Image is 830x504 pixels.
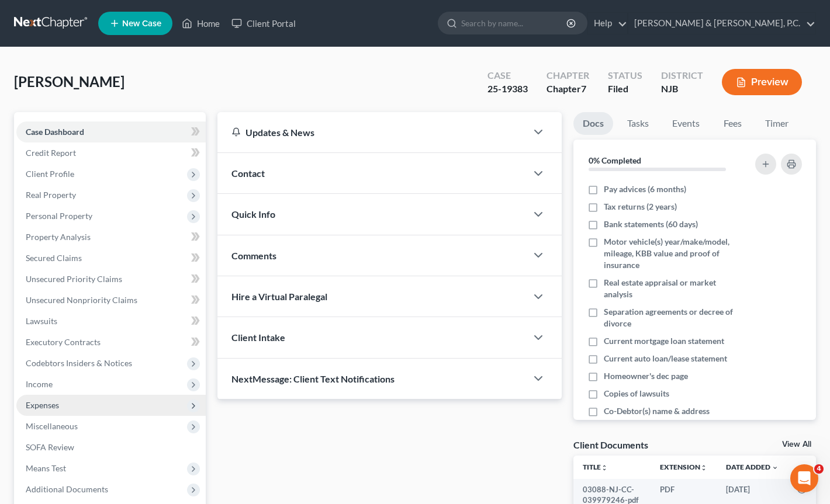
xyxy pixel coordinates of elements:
[231,373,395,384] span: NextMessage: Client Text Notifications
[16,269,206,290] a: Unsecured Priority Claims
[231,126,513,138] div: Updates & News
[231,332,285,343] span: Client Intake
[604,201,677,213] span: Tax returns (2 years)
[814,464,824,474] span: 4
[547,82,589,96] div: Chapter
[583,463,608,471] a: Titleunfold_more
[26,442,74,452] span: SOFA Review
[604,236,745,271] span: Motor vehicle(s) year/make/model, mileage, KBB value and proof of insurance
[14,73,124,90] span: [PERSON_NAME]
[782,440,811,449] a: View All
[604,335,724,347] span: Current mortgage loan statement
[589,155,641,165] strong: 0% Completed
[573,439,648,451] div: Client Documents
[604,218,698,230] span: Bank statements (60 days)
[790,464,818,492] iframe: Intercom live chat
[26,358,132,368] span: Codebtors Insiders & Notices
[16,142,206,164] a: Credit Report
[601,464,608,471] i: unfold_more
[714,112,751,135] a: Fees
[604,306,745,329] span: Separation agreements or decree of divorce
[226,13,302,34] a: Client Portal
[16,248,206,269] a: Secured Claims
[772,464,779,471] i: expand_more
[26,484,108,494] span: Additional Documents
[231,250,276,261] span: Comments
[756,112,798,135] a: Timer
[231,208,275,220] span: Quick Info
[16,290,206,311] a: Unsecured Nonpriority Claims
[26,148,76,158] span: Credit Report
[628,13,815,34] a: [PERSON_NAME] & [PERSON_NAME], P.C.
[604,353,727,364] span: Current auto loan/lease statement
[604,370,688,382] span: Homeowner's dec page
[26,421,78,431] span: Miscellaneous
[26,190,76,200] span: Real Property
[487,69,528,82] div: Case
[573,112,613,135] a: Docs
[663,112,709,135] a: Events
[122,19,161,28] span: New Case
[660,463,707,471] a: Extensionunfold_more
[26,379,53,389] span: Income
[661,69,703,82] div: District
[26,274,122,284] span: Unsecured Priority Claims
[700,464,707,471] i: unfold_more
[604,388,669,399] span: Copies of lawsuits
[16,227,206,248] a: Property Analysis
[26,400,59,410] span: Expenses
[722,69,802,95] button: Preview
[487,82,528,96] div: 25-19383
[26,463,66,473] span: Means Test
[26,295,137,305] span: Unsecured Nonpriority Claims
[26,316,57,326] span: Lawsuits
[604,183,686,195] span: Pay advices (6 months)
[608,82,642,96] div: Filed
[231,291,327,302] span: Hire a Virtual Paralegal
[26,337,101,347] span: Executory Contracts
[661,82,703,96] div: NJB
[26,253,82,263] span: Secured Claims
[618,112,658,135] a: Tasks
[16,332,206,353] a: Executory Contracts
[26,169,74,179] span: Client Profile
[176,13,226,34] a: Home
[726,463,779,471] a: Date Added expand_more
[588,13,627,34] a: Help
[604,405,710,417] span: Co-Debtor(s) name & address
[608,69,642,82] div: Status
[16,311,206,332] a: Lawsuits
[581,83,586,94] span: 7
[231,168,265,179] span: Contact
[461,12,568,34] input: Search by name...
[26,211,92,221] span: Personal Property
[26,232,91,242] span: Property Analysis
[16,121,206,142] a: Case Dashboard
[26,127,84,137] span: Case Dashboard
[547,69,589,82] div: Chapter
[16,437,206,458] a: SOFA Review
[604,277,745,300] span: Real estate appraisal or market analysis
